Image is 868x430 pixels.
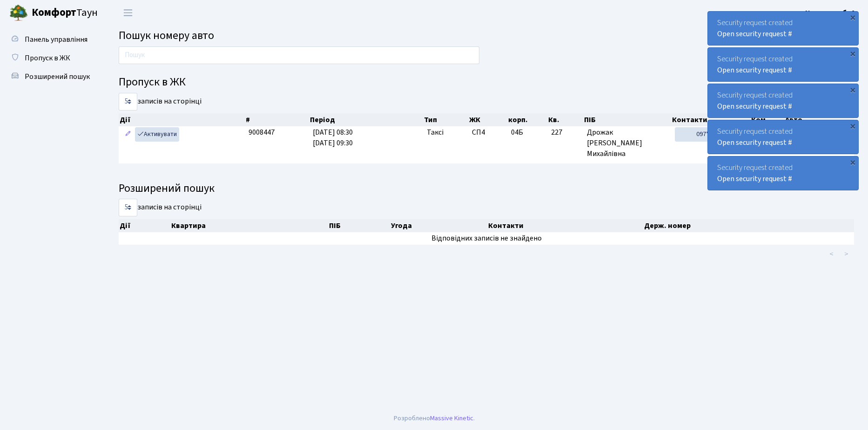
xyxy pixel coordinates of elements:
[245,113,309,126] th: #
[507,113,547,126] th: корп.
[25,72,90,82] span: Розширений пошук
[119,27,214,44] span: Пошук номеру авто
[9,4,28,22] img: logo.png
[708,48,858,81] div: Security request created
[423,113,468,126] th: Тип
[135,127,179,142] a: Активувати
[487,219,644,232] th: Контакти
[32,5,76,20] b: Комфорт
[430,413,473,423] a: Massive Kinetic
[708,156,858,190] div: Security request created
[119,199,202,216] label: записів на сторінці
[390,219,487,232] th: Угода
[848,157,857,167] div: ×
[119,219,170,232] th: Дії
[551,127,579,138] span: 227
[708,84,858,117] div: Security request created
[119,113,245,126] th: Дії
[25,34,87,45] span: Панель управління
[119,76,854,89] h4: Пропуск в ЖК
[848,49,857,58] div: ×
[119,232,854,245] td: Відповідних записів не знайдено
[119,199,137,216] select: записів на сторінці
[848,121,857,130] div: ×
[119,93,202,111] label: записів на сторінці
[122,127,134,142] a: Редагувати
[472,127,504,138] span: СП4
[119,46,479,64] input: Пошук
[708,120,858,154] div: Security request created
[717,29,792,39] a: Open security request #
[848,85,857,94] div: ×
[717,174,792,184] a: Open security request #
[468,113,507,126] th: ЖК
[313,127,353,148] span: [DATE] 08:30 [DATE] 09:30
[394,413,475,423] div: Розроблено .
[249,127,275,137] span: 9008447
[427,127,444,138] span: Таксі
[547,113,583,126] th: Кв.
[805,8,857,18] b: Консьєрж б. 4.
[25,53,70,63] span: Пропуск в ЖК
[848,13,857,22] div: ×
[32,5,98,21] span: Таун
[5,30,98,49] a: Панель управління
[170,219,328,232] th: Квартира
[717,101,792,111] a: Open security request #
[583,113,672,126] th: ПІБ
[717,137,792,148] a: Open security request #
[717,65,792,75] a: Open security request #
[309,113,423,126] th: Період
[5,49,98,67] a: Пропуск в ЖК
[805,7,857,19] a: Консьєрж б. 4.
[119,93,137,111] select: записів на сторінці
[708,12,858,45] div: Security request created
[119,182,854,195] h4: Розширений пошук
[328,219,390,232] th: ПІБ
[671,113,750,126] th: Контакти
[511,127,523,137] span: 04Б
[116,5,140,20] button: Переключити навігацію
[5,67,98,86] a: Розширений пошук
[587,127,668,159] span: Дрожак [PERSON_NAME] Михайлівна
[643,219,854,232] th: Держ. номер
